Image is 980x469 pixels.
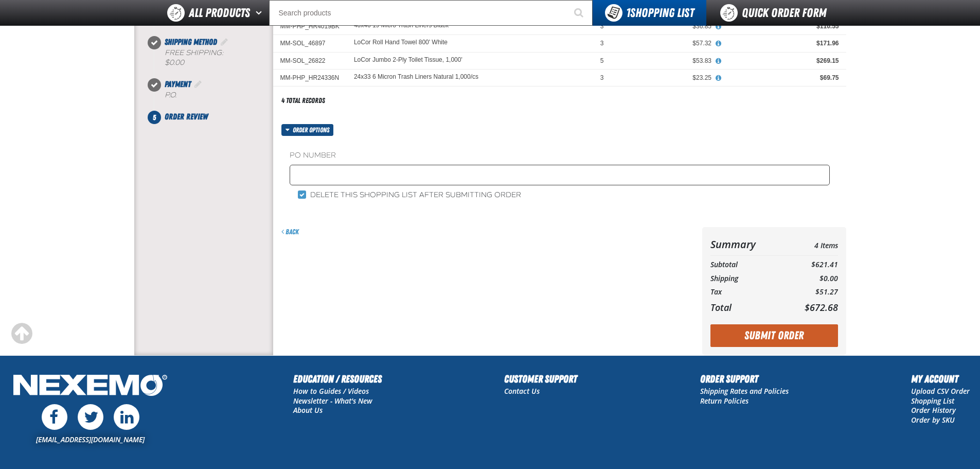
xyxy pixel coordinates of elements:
[154,36,273,78] li: Shipping Method. Step 3 of 5. Completed
[618,57,711,65] div: $53.83
[298,190,521,200] label: Delete this shopping list after submitting order
[293,124,333,136] span: Order options
[354,57,462,64] a: LoCor Jumbo 2-Ply Toilet Tissue, 1,000'
[10,371,170,402] img: Nexemo Logo
[600,74,604,81] span: 3
[165,79,191,89] span: Payment
[710,272,784,286] th: Shipping
[726,39,839,47] div: $171.96
[911,371,970,387] h2: My Account
[293,386,369,396] a: How to Guides / Videos
[911,405,956,415] a: Order History
[293,371,382,387] h2: Education / Resources
[273,52,347,69] td: MM-SOL_26822
[165,112,208,121] span: Order Review
[273,69,347,86] td: MM-PHP_HR24336N
[911,386,970,396] a: Upload CSV Order
[618,22,711,30] div: $36.85
[273,18,347,35] td: MM-PHP_HR4019BK
[36,435,145,444] a: [EMAIL_ADDRESS][DOMAIN_NAME]
[711,22,725,31] button: View All Prices for 40x46 19 Micro Trash Liners Black
[281,96,325,106] div: 4 total records
[148,111,161,124] span: 5
[504,371,577,387] h2: Customer Support
[783,285,838,299] td: $51.27
[298,190,306,199] input: Delete this shopping list after submitting order
[710,235,784,253] th: Summary
[219,37,229,47] a: Edit Shipping Method
[626,6,630,20] strong: 1
[10,322,33,345] div: Scroll to the top
[726,22,839,30] div: $110.55
[711,74,725,83] button: View All Prices for 24x33 6 Micron Trash Liners Natural 1,000/cs
[783,258,838,272] td: $621.41
[700,386,789,396] a: Shipping Rates and Policies
[710,258,784,272] th: Subtotal
[154,78,273,111] li: Payment. Step 4 of 5. Completed
[600,57,604,64] span: 5
[193,79,203,89] a: Edit Payment
[504,386,540,396] a: Contact Us
[805,301,838,314] span: $672.68
[710,324,838,347] button: Submit Order
[281,228,299,236] a: Back
[281,124,334,136] button: Order options
[711,57,725,66] button: View All Prices for LoCor Jumbo 2-Ply Toilet Tissue, 1,000'
[154,111,273,123] li: Order Review. Step 5 of 5. Not Completed
[189,4,250,22] span: All Products
[600,23,604,30] span: 3
[700,371,789,387] h2: Order Support
[911,396,954,406] a: Shopping List
[783,272,838,286] td: $0.00
[354,39,448,46] a: LoCor Roll Hand Towel 800' White
[293,405,323,415] a: About Us
[354,74,478,81] a: 24x33 6 Micron Trash Liners Natural 1,000/cs
[165,37,217,47] span: Shipping Method
[711,39,725,48] button: View All Prices for LoCor Roll Hand Towel 800' White
[165,58,184,67] strong: $0.00
[726,74,839,82] div: $69.75
[700,396,749,406] a: Return Policies
[273,35,347,52] td: MM-SOL_46897
[354,22,449,29] a: 40x46 19 Micro Trash Liners Black
[165,48,273,68] div: Free Shipping:
[726,57,839,65] div: $269.15
[710,285,784,299] th: Tax
[626,6,694,20] span: Shopping List
[618,39,711,47] div: $57.32
[710,299,784,316] th: Total
[911,415,955,425] a: Order by SKU
[618,74,711,82] div: $23.25
[165,91,273,100] div: P.O.
[600,40,604,47] span: 3
[290,151,830,161] label: PO Number
[783,235,838,253] td: 4 Items
[293,396,372,406] a: Newsletter - What's New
